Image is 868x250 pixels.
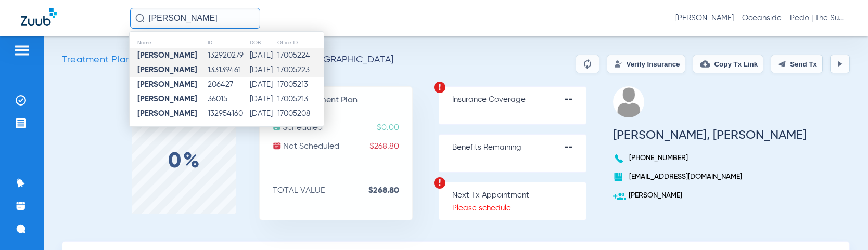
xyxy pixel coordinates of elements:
img: hamburger-icon [14,44,30,57]
td: 17005213 [277,92,324,107]
strong: -- [565,142,586,153]
th: Office ID [277,37,324,48]
p: Active Treatment Plan [273,95,412,106]
p: Benefits Remaining [452,142,586,153]
td: [DATE] [249,107,276,121]
td: 132920279 [207,48,249,63]
td: [DATE] [249,92,276,107]
td: 132954160 [207,107,249,121]
th: ID [207,37,249,48]
p: Not Scheduled [273,141,412,152]
img: Verify Insurance [614,60,622,68]
strong: [PERSON_NAME] [137,95,197,103]
td: [DATE] [249,48,276,63]
button: Copy Tx Link [693,55,763,73]
td: 17005223 [277,63,324,77]
p: Insurance Coverage [452,95,586,105]
img: voice-call-b.svg [613,153,627,164]
strong: [PERSON_NAME] [137,110,197,117]
img: add-user.svg [613,190,626,203]
img: warning.svg [433,177,446,189]
strong: [PERSON_NAME] [137,81,197,88]
td: [DATE] [249,63,276,77]
h3: Tx Scheduled [106,89,259,100]
td: 17005208 [277,107,324,121]
img: play.svg [836,60,844,68]
label: 0% [168,156,201,167]
img: link-copy.png [700,59,710,69]
strong: $268.80 [368,186,412,196]
img: Zuub Logo [21,8,57,26]
th: Name [130,37,207,48]
strong: [PERSON_NAME] [137,51,197,59]
img: Search Icon [135,14,145,23]
img: warning.svg [433,81,446,94]
td: 36015 [207,92,249,107]
strong: -- [565,95,586,105]
span: Treatment Plans [62,55,135,64]
button: Send Tx [771,55,823,73]
p: [PERSON_NAME] [613,190,807,201]
img: book.svg [613,172,623,182]
img: profile.png [613,86,644,117]
td: [DATE] [249,77,276,92]
p: [PHONE_NUMBER] [613,153,807,163]
h3: [PERSON_NAME], [PERSON_NAME] [613,130,807,140]
img: Reparse [581,58,594,70]
img: not-scheduled.svg [273,141,282,150]
span: $0.00 [377,123,412,133]
p: Please schedule [452,203,586,214]
th: DOB [249,37,276,48]
span: [PERSON_NAME] - Oceanside - Pedo | The Super Dentists [675,13,847,23]
p: [EMAIL_ADDRESS][DOMAIN_NAME] [613,172,807,182]
td: 133139461 [207,63,249,77]
td: 206427 [207,77,249,92]
td: 17005213 [277,77,324,92]
td: 17005224 [277,48,324,63]
img: scheduled.svg [273,123,281,131]
strong: [PERSON_NAME] [137,66,197,74]
input: Search for patients [130,8,260,29]
p: Next Tx Appointment [452,190,586,201]
button: Verify Insurance [607,55,685,73]
span: DOB: [DEMOGRAPHIC_DATA] [270,55,393,65]
iframe: Chat Widget [816,200,868,250]
img: send.svg [778,60,786,68]
p: Scheduled [273,123,412,133]
p: TOTAL VALUE [273,186,412,196]
span: $268.80 [369,141,412,152]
